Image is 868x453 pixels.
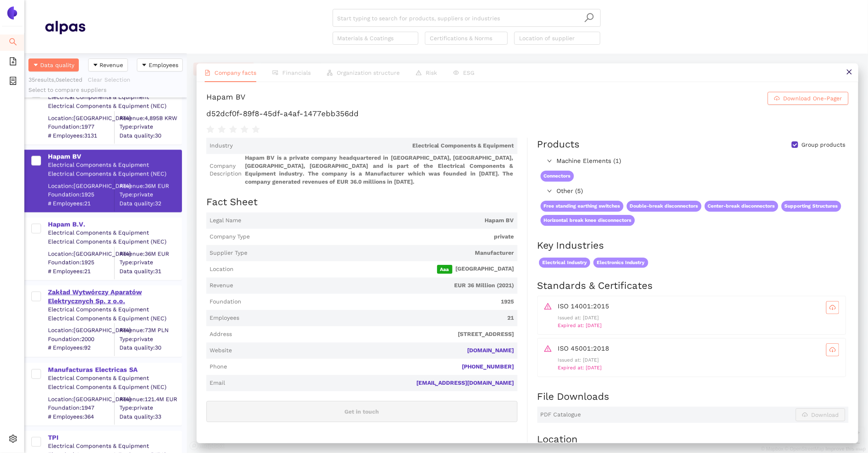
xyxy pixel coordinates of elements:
button: Clear Selection [87,73,136,86]
div: Revenue: 121.4M EUR [119,395,181,403]
span: Group products [798,141,849,149]
span: Foundation [210,298,241,306]
span: Foundation: 2000 [48,335,114,343]
div: Location: [GEOGRAPHIC_DATA] [48,395,114,403]
div: Revenue: 36M EUR [119,250,181,258]
button: close [840,63,858,82]
span: right [547,158,552,163]
h2: Location [537,433,849,446]
span: Electrical Industry [539,258,590,268]
span: file-add [9,54,17,71]
span: search [584,13,594,23]
span: warning [416,70,422,76]
span: Data quality: 30 [119,344,181,352]
h2: File Downloads [537,390,849,404]
span: # Employees: 21 [48,199,114,208]
div: Location: [GEOGRAPHIC_DATA] [48,327,114,335]
div: Electrical Components & Equipment [48,375,181,383]
div: Zakład Wytwórczy Aparatów Elektrycznych Sp. z o.o. [48,288,181,306]
div: ISO 45001:2018 [558,343,839,356]
span: Electronics Industry [593,258,648,268]
span: close [846,69,853,75]
span: private [253,233,514,241]
span: Data quality: 33 [119,413,181,421]
span: Supporting Structures [781,201,841,212]
span: cloud-download [774,95,780,102]
span: Foundation: 1925 [48,191,114,199]
span: Horizontal break knee disconnectors [541,215,635,226]
span: star [252,126,260,134]
span: Download One-Pager [783,94,842,103]
p: Issued at: [DATE] [558,314,839,322]
span: star [229,126,237,134]
span: # Employees: 92 [48,344,114,352]
span: [STREET_ADDRESS] [235,330,514,338]
button: caret-downRevenue [88,59,128,72]
span: container [9,74,17,90]
span: file-text [205,70,210,76]
div: Electrical Components & Equipment [48,229,181,237]
span: Hapam BV is a private company headquartered in [GEOGRAPHIC_DATA], [GEOGRAPHIC_DATA], [GEOGRAPHIC_... [245,154,514,186]
span: Data quality: 32 [119,199,181,208]
span: Employees [210,314,239,322]
span: Location [210,265,234,273]
div: Location: [GEOGRAPHIC_DATA] [48,182,114,190]
div: Location: [GEOGRAPHIC_DATA] [48,114,114,122]
button: caret-downEmployees [137,59,183,72]
div: Products [537,138,580,152]
span: warning [544,301,552,310]
span: caret-down [33,62,39,69]
div: Select to compare suppliers [28,86,183,94]
span: # Employees: 3131 [48,132,114,140]
span: Other (5) [557,186,844,196]
span: Double-break disconnectors [627,201,701,212]
span: Risk [426,69,437,76]
span: [GEOGRAPHIC_DATA] [237,265,514,274]
span: 35 results, 0 selected [28,76,82,83]
div: Location: [GEOGRAPHIC_DATA] [48,250,114,258]
span: Free standing earthing switches [541,201,623,212]
span: eye [453,70,459,76]
span: Data quality: 31 [119,267,181,275]
p: Issued at: [DATE] [558,356,839,364]
span: Address [210,330,232,338]
span: # Employees: 364 [48,413,114,421]
span: Data quality: 30 [119,132,181,140]
div: Electrical Components & Equipment (NEC) [48,170,181,178]
span: Foundation: 1977 [48,123,114,131]
h2: Fact Sheet [206,195,517,209]
span: Aaa [437,265,452,274]
div: Hapam B.V. [48,220,181,229]
div: Machine Elements (1) [537,155,848,168]
span: ESG [463,69,474,76]
div: Electrical Components & Equipment [48,161,181,169]
span: Company facts [214,69,256,76]
span: 21 [242,314,514,322]
span: right [547,189,552,193]
div: Electrical Components & Equipment (NEC) [48,238,181,246]
span: warning [544,343,552,352]
span: Company Description [210,162,242,178]
div: Electrical Components & Equipment (NEC) [48,314,181,323]
span: Type: private [119,123,181,131]
span: Website [210,347,232,355]
span: Supplier Type [210,249,247,257]
span: star [240,126,249,134]
button: cloud-downloadDownload One-Pager [768,92,849,105]
div: ISO 14001:2015 [558,301,839,314]
span: Foundation: 1947 [48,404,114,412]
span: 1925 [245,298,514,306]
span: Machine Elements (1) [557,156,844,166]
span: Expired at: [DATE] [558,323,602,328]
span: Manufacturer [251,249,514,257]
div: Revenue: 4,895B KRW [119,114,181,122]
span: cloud-download [827,347,839,353]
span: Data quality [40,61,74,69]
h2: Key Industries [537,239,849,253]
button: caret-downData quality [28,59,79,72]
span: caret-down [141,62,147,69]
span: fund-view [273,70,278,76]
span: star [218,126,226,134]
span: Foundation: 1925 [48,259,114,267]
span: Organization structure [337,69,400,76]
